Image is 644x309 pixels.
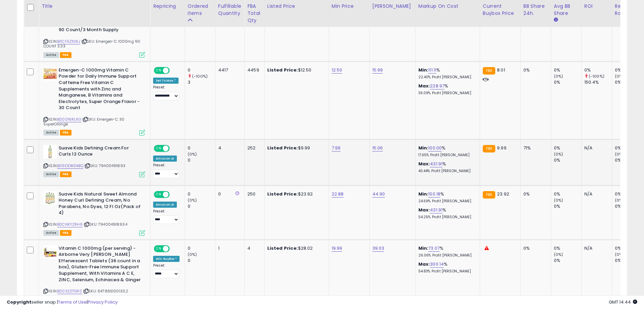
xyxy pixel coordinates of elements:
div: 4 [218,145,239,151]
div: ASIN: [43,67,145,135]
a: Terms of Use [58,299,87,305]
div: 0% [554,191,581,197]
div: Amazon AI [153,202,177,208]
div: % [418,261,475,274]
b: Max: [418,161,430,167]
span: 23.92 [497,191,509,197]
a: B0CF5Z1G6J [57,39,80,44]
div: 0 [188,157,215,163]
p: 17.65% Profit [PERSON_NAME] [418,153,475,158]
b: Listed Price: [267,67,298,73]
div: 0% [615,67,642,73]
span: OFF [169,191,180,197]
div: seller snap | | [7,299,118,306]
div: % [418,145,475,158]
div: Avg BB Share [554,3,579,17]
div: 250 [247,191,259,197]
span: OFF [169,145,180,151]
a: 431.91 [430,207,442,213]
div: 0% [554,257,581,264]
strong: Copyright [7,299,32,305]
span: | SKU: Emergen-C 1000mg 90 COUNT 3.33 [43,39,140,49]
p: 54.83% Profit [PERSON_NAME] [418,269,475,274]
a: Privacy Policy [88,299,118,305]
div: Preset: [153,263,180,279]
a: B0CNKYZRH6 [57,222,83,227]
small: (-100%) [192,74,208,79]
small: (0%) [615,198,624,203]
b: Min: [418,245,429,251]
div: $23.92 [267,191,324,197]
p: 26.06% Profit [PERSON_NAME] [418,253,475,258]
div: % [418,161,475,173]
div: Title [42,3,147,10]
span: FBA [60,52,71,58]
small: (0%) [615,151,624,157]
a: 15.06 [372,145,383,151]
a: 73.07 [428,245,440,252]
span: ON [154,145,163,151]
b: Suave Kids Natural Sweet Almond Honey Curl Defining Cream, No Parabens, No Dyes, 12 Fl Oz(Pack of 4) [59,191,141,218]
a: 44.90 [372,191,385,198]
small: (0%) [554,252,563,257]
div: 4417 [218,67,239,73]
div: Ordered Items [188,3,212,17]
a: 12.50 [332,67,342,74]
div: 4459 [247,67,259,73]
div: Current Buybox Price [483,3,518,17]
div: [PERSON_NAME] [372,3,413,10]
div: 0% [615,79,642,85]
div: Win BuyBox * [153,256,180,262]
div: 0% [615,245,642,251]
b: Max: [418,83,430,89]
a: 228.97 [430,83,444,89]
a: 111.11 [428,67,436,74]
div: % [418,83,475,96]
div: ASIN: [43,191,145,235]
small: (0%) [554,74,563,79]
small: (0%) [188,151,197,157]
small: Avg BB Share. [554,17,558,23]
a: B09DD8SNBQ [57,163,83,169]
div: Preset: [153,209,180,224]
small: (0%) [554,151,563,157]
div: N/A [584,245,607,251]
div: 0 [188,191,215,197]
a: 19.99 [332,245,342,252]
div: 0% [554,145,581,151]
span: 8.01 [497,67,505,73]
b: Min: [418,191,429,197]
b: Listed Price: [267,145,298,151]
a: 39.03 [372,245,385,252]
div: 0 [188,257,215,264]
div: 0 [188,245,215,251]
a: 15.99 [372,67,383,74]
b: Emergen-C 1000mg Vitamin C Powder for Daily Immune Support Caffeine Free Vitamin C Supplements wi... [59,67,141,113]
div: Repricing [153,3,182,10]
div: $28.02 [267,245,324,251]
a: 7.99 [332,145,341,151]
div: 252 [247,145,259,151]
a: 100.00 [428,145,442,151]
img: 51VYX4OS85L._SL40_.jpg [43,67,57,81]
a: 100.18 [428,191,440,198]
small: (0%) [188,252,197,257]
small: FBA [483,67,495,75]
span: 9.99 [497,145,506,151]
div: 150.4% [584,79,612,85]
span: | SKU: 647865100133.2 [83,288,128,294]
div: 0 [188,145,215,151]
div: 0% [615,191,642,197]
b: Suave Kids Defining Cream For Curls 12 Ounce [59,145,141,159]
div: % [418,67,475,80]
span: | SKU: 79400491893 [84,163,125,168]
span: FBA [60,171,71,177]
span: All listings currently available for purchase on Amazon [43,52,59,58]
span: FBA [60,130,71,136]
div: Preset: [153,85,180,100]
p: 40.44% Profit [PERSON_NAME] [418,169,475,173]
div: 0% [554,67,581,73]
div: ASIN: [43,145,145,177]
span: ON [154,191,163,197]
small: FBA [483,145,495,152]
